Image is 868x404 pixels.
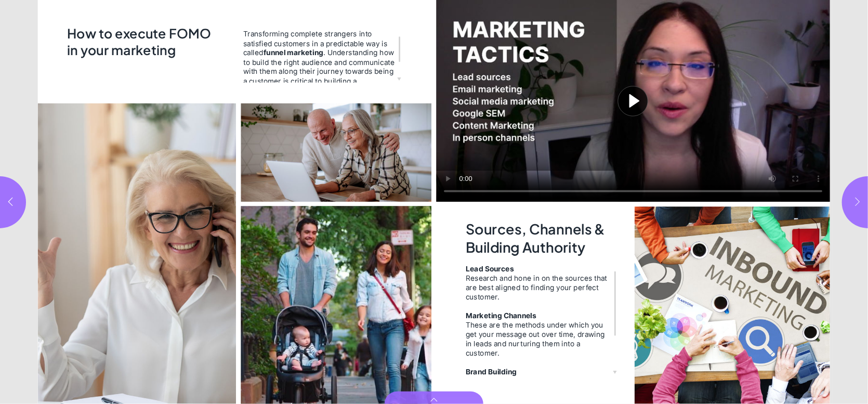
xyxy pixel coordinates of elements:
[466,320,612,358] div: These are the methods under which you get your message out over time, drawing in leads and nurtur...
[67,25,211,66] h2: How to execute FOMO in your marketing
[466,220,614,257] h2: Sources, Channels & Building Authority
[466,311,536,320] strong: Marketing Channels
[466,273,612,302] div: Research and hone in on the sources that are best aligned to finding your perfect customer.
[264,48,323,57] strong: funnel marketing
[466,367,517,376] strong: Brand Building
[466,264,514,273] strong: Lead Sources
[243,29,397,95] span: Transforming complete strangers into satisfied customers in a predictable way is called . Underst...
